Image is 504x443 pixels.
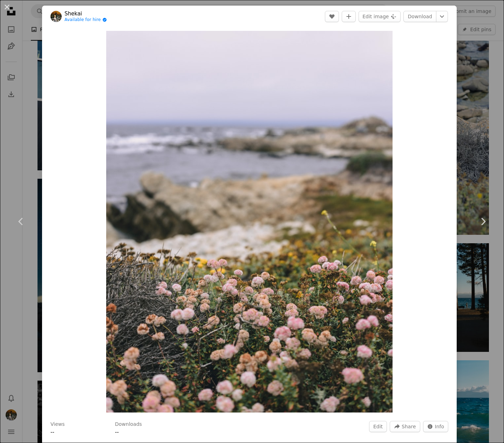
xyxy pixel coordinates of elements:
[435,421,444,432] span: Info
[115,421,142,428] h3: Downloads
[106,31,393,413] button: Zoom in on this image
[115,429,119,435] span: --
[436,11,448,22] button: Choose download size
[50,428,54,436] button: --
[402,421,416,432] span: Share
[64,10,107,17] a: Shekai
[369,421,387,432] button: Edit
[462,188,504,255] a: Next
[325,11,339,22] button: Like
[50,11,62,22] img: Go to Shekai's profile
[115,428,119,436] button: --
[50,421,65,428] h3: Views
[64,17,107,23] a: Available for hire
[390,421,420,432] button: Share this image
[359,11,401,22] button: Edit image
[403,11,436,22] a: Download
[342,11,356,22] button: Add to Collection
[423,421,449,432] button: Stats about this image
[50,429,54,435] span: --
[106,31,393,413] img: photo-1756334027642-2f3de794a10a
